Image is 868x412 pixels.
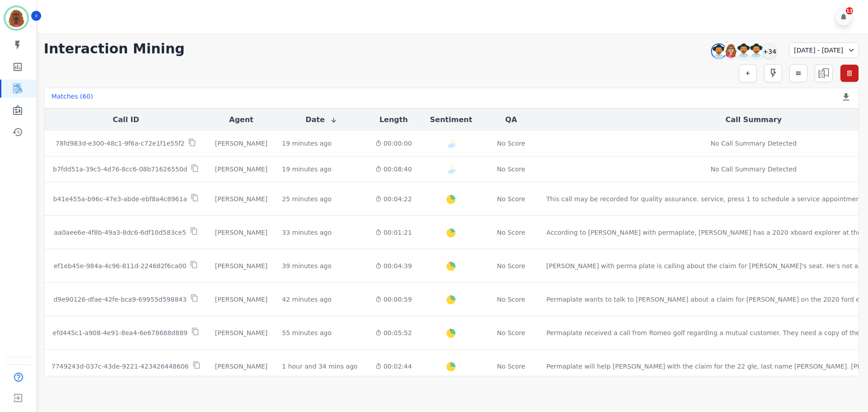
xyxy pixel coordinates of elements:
[282,194,331,204] div: 25 minutes ago
[375,362,412,371] div: 00:02:44
[375,228,412,237] div: 00:01:21
[282,328,331,337] div: 55 minutes ago
[53,328,188,337] p: efd445c1-a908-4e91-8ea4-6e678688d889
[375,328,412,337] div: 00:05:52
[497,139,525,148] div: No Score
[375,165,412,174] div: 00:08:40
[215,295,268,304] div: [PERSON_NAME]
[430,114,472,125] button: Sentiment
[215,139,268,148] div: [PERSON_NAME]
[375,261,412,270] div: 00:04:39
[505,114,517,125] button: QA
[282,261,331,270] div: 39 minutes ago
[53,295,186,304] p: d9e90126-dfae-42fe-bca9-69955d598843
[54,228,186,237] p: aa0aee6e-4f8b-49a3-8dc6-6df10d583ce5
[229,114,254,125] button: Agent
[52,92,93,104] div: Matches ( 60 )
[215,328,268,337] div: [PERSON_NAME]
[52,362,189,371] p: 7749243d-037c-43de-9221-423426448606
[56,139,185,148] p: 78fd983d-e300-48c1-9f6a-c72e1f1e55f2
[497,328,525,337] div: No Score
[215,194,268,204] div: [PERSON_NAME]
[5,7,27,29] img: Bordered avatar
[215,261,268,270] div: [PERSON_NAME]
[846,7,853,14] div: 13
[282,228,331,237] div: 33 minutes ago
[282,295,331,304] div: 42 minutes ago
[282,139,331,148] div: 19 minutes ago
[375,139,412,148] div: 00:00:00
[282,362,358,371] div: 1 hour and 34 mins ago
[375,194,412,204] div: 00:04:22
[44,41,185,57] h1: Interaction Mining
[53,165,187,174] p: b7fdd51a-39c5-4d76-8cc6-08b71626550d
[53,194,187,204] p: b41e455a-b96c-47e3-abde-ebf8a4c8961a
[497,165,525,174] div: No Score
[379,114,408,125] button: Length
[215,362,268,371] div: [PERSON_NAME]
[497,295,525,304] div: No Score
[282,165,331,174] div: 19 minutes ago
[497,362,525,371] div: No Score
[497,194,525,204] div: No Score
[113,114,139,125] button: Call ID
[375,295,412,304] div: 00:00:59
[215,165,268,174] div: [PERSON_NAME]
[497,261,525,270] div: No Score
[215,228,268,237] div: [PERSON_NAME]
[789,43,859,58] div: [DATE] - [DATE]
[762,43,777,59] div: +34
[497,228,525,237] div: No Score
[54,261,186,270] p: ef1eb45e-984a-4c96-811d-224682f6ca00
[726,114,782,125] button: Call Summary
[306,114,338,125] button: Date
